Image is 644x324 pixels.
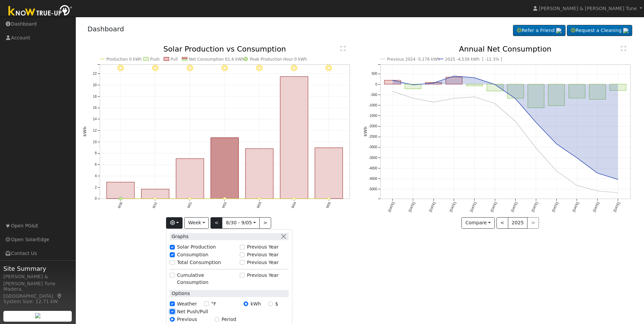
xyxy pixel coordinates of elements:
[187,65,193,71] i: 9/01 - Clear
[473,76,476,79] circle: onclick=""
[95,152,97,155] text: 8
[3,286,72,300] div: Madera, [GEOGRAPHIC_DATA]
[211,300,216,307] label: °F
[35,313,40,318] img: retrieve
[391,79,394,82] circle: onclick=""
[204,301,209,306] input: °F
[247,272,279,279] label: Previous Year
[384,80,401,84] rect: onclick=""
[189,197,191,200] circle: onclick=""
[250,57,307,62] text: Peak Production Hour 0 kWh
[3,264,72,273] span: Site Summary
[569,84,585,98] rect: onclick=""
[223,197,226,200] circle: onclick=""
[170,233,189,240] label: Graphs
[412,84,414,86] circle: onclick=""
[106,57,142,62] text: Production 0 kWh
[507,84,524,98] rect: onclick=""
[256,201,262,209] text: 9/03
[372,72,377,76] text: 500
[375,83,377,86] text: 0
[368,135,377,139] text: -2500
[3,273,72,287] div: [PERSON_NAME] & [PERSON_NAME] Tune
[567,25,632,36] a: Request a Cleaning
[341,46,345,51] text: 
[177,251,208,258] label: Consumption
[244,301,248,306] input: kWh
[3,298,72,305] div: System Size: 12.71 kW
[119,197,122,200] circle: onclick=""
[211,217,222,229] button: <
[95,174,97,178] text: 4
[461,217,495,229] button: Compare
[576,184,578,187] circle: onclick=""
[93,83,97,87] text: 20
[428,201,436,213] text: [DATE]
[459,45,552,53] text: Annual Net Consumption
[325,201,331,209] text: 9/05
[247,244,279,251] label: Previous Year
[449,201,457,213] text: [DATE]
[325,65,332,71] i: 9/05 - Clear
[93,140,97,144] text: 10
[93,95,97,98] text: 18
[291,201,297,209] text: 9/04
[170,57,178,62] text: Pull
[368,166,377,170] text: -4000
[617,192,619,194] circle: onclick=""
[221,201,227,209] text: 9/02
[176,159,203,199] rect: onclick=""
[592,201,600,213] text: [DATE]
[596,190,599,192] circle: onclick=""
[513,25,566,36] a: Refer a Friend
[387,57,440,62] text: Previous 2024 -5,176 kWh
[494,102,496,105] circle: onclick=""
[275,300,278,307] label: $
[496,217,508,229] button: <
[5,4,76,19] img: Know True-Up
[555,170,558,172] circle: onclick=""
[259,217,271,229] button: >
[222,217,260,229] button: 8/30 - 9/05
[247,259,279,266] label: Previous Year
[280,76,308,199] rect: onclick=""
[88,25,124,33] a: Dashboard
[425,83,442,84] rect: onclick=""
[268,301,273,306] input: $
[95,186,97,189] text: 2
[93,106,97,110] text: 16
[291,65,297,71] i: 9/04 - Clear
[432,101,435,104] circle: onclick=""
[106,182,134,199] rect: onclick=""
[152,201,158,209] text: 8/31
[240,260,245,265] input: Previous Year
[539,6,637,11] span: [PERSON_NAME] & [PERSON_NAME] Tune
[494,83,496,86] circle: onclick=""
[368,145,377,149] text: -3000
[186,201,192,209] text: 9/01
[211,138,238,199] rect: onclick=""
[610,84,626,91] rect: onclick=""
[613,201,621,213] text: [DATE]
[368,187,377,191] text: -5000
[93,72,97,75] text: 22
[83,127,87,137] text: kWh
[246,149,273,199] rect: onclick=""
[572,201,580,213] text: [DATE]
[170,317,174,322] input: Previous Year
[170,301,174,306] input: Weather
[453,75,455,77] circle: onclick=""
[470,201,477,213] text: [DATE]
[57,293,63,299] a: Map
[487,84,503,91] rect: onclick=""
[177,300,197,307] label: Weather
[514,120,517,123] circle: onclick=""
[514,97,517,100] circle: onclick=""
[293,197,295,200] circle: onclick=""
[596,172,599,174] circle: onclick=""
[117,65,124,71] i: 8/30 - Clear
[163,45,286,53] text: Solar Production vs Consumption
[623,28,629,33] img: retrieve
[170,273,174,278] input: Cumulative Consumption
[170,290,190,297] label: Options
